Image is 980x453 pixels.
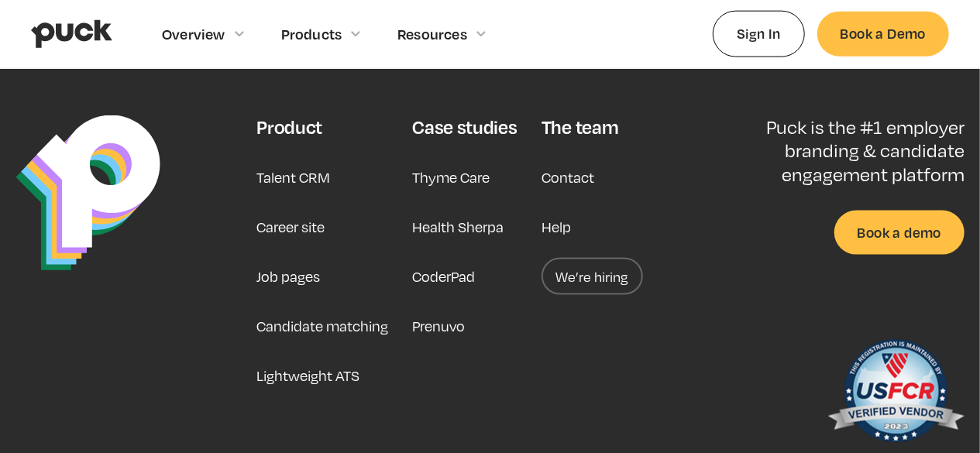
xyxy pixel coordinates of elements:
[817,12,949,56] a: Book a Demo
[162,26,225,43] div: Overview
[542,208,571,245] a: Help
[542,159,594,196] a: Contact
[397,26,467,43] div: Resources
[256,115,322,139] div: Product
[281,26,342,43] div: Products
[413,258,476,295] a: CoderPad
[413,159,490,196] a: Thyme Care
[834,211,965,255] a: Book a demo
[256,357,359,394] a: Lightweight ATS
[256,307,388,345] a: Candidate matching
[413,115,518,139] div: Case studies
[542,258,643,295] a: We’re hiring
[256,258,320,295] a: Job pages
[713,11,805,57] a: Sign In
[542,115,618,139] div: The team
[15,115,160,271] img: Puck Logo
[413,208,504,245] a: Health Sherpa
[256,159,330,196] a: Talent CRM
[413,307,466,345] a: Prenuvo
[256,208,325,245] a: Career site
[739,115,965,186] p: Puck is the #1 employer branding & candidate engagement platform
